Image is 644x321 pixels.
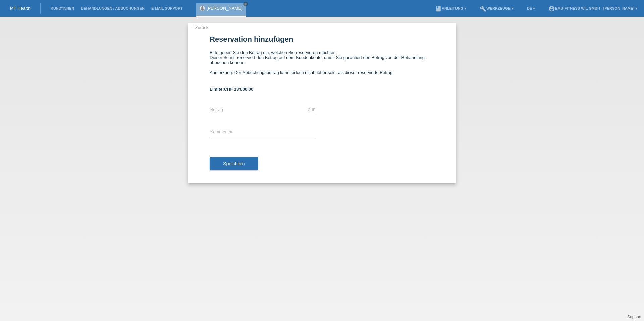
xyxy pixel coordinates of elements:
span: Speichern [223,161,245,166]
div: Bitte geben Sie den Betrag ein, welchen Sie reservieren möchten. Dieser Schritt reserviert den Be... [210,50,434,80]
div: CHF [308,108,315,112]
i: close [244,2,247,6]
a: E-Mail Support [148,6,186,10]
a: Behandlungen / Abbuchungen [77,6,148,10]
a: account_circleEMS-Fitness Wil GmbH - [PERSON_NAME] ▾ [545,6,641,10]
a: [PERSON_NAME] [207,6,243,11]
a: Support [627,315,641,319]
b: Limite: [210,87,253,92]
a: bookAnleitung ▾ [432,6,470,10]
a: Kund*innen [47,6,77,10]
a: close [243,2,248,6]
a: DE ▾ [524,6,538,10]
i: book [435,5,442,12]
h1: Reservation hinzufügen [210,35,434,43]
button: Speichern [210,157,258,170]
i: build [480,5,486,12]
a: ← Zurück [190,25,208,30]
span: CHF 13'000.00 [224,87,254,92]
i: account_circle [548,5,555,12]
a: MF Health [10,6,30,11]
a: buildWerkzeuge ▾ [476,6,517,10]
